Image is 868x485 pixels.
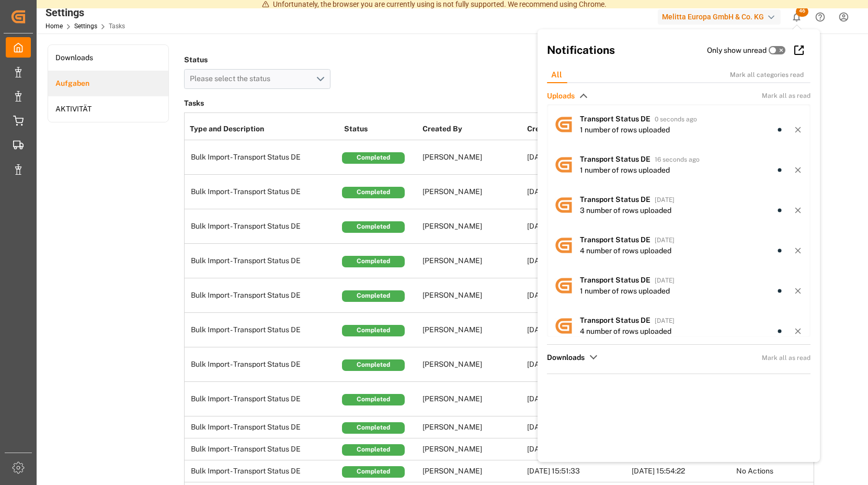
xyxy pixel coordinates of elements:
td: [PERSON_NAME] [420,175,524,209]
td: Bulk Import - Transport Status DE [185,278,341,313]
td: [DATE] 15:51:33 [524,460,629,482]
div: Completed [342,394,405,405]
td: [DATE] 15:55:04 [524,438,629,460]
div: 1 number of rows uploaded [580,165,670,176]
div: Completed [342,444,405,456]
span: Mark all as read [762,91,810,100]
th: Type and Description [185,118,341,140]
td: Bulk Import - Transport Status DE [185,209,341,244]
td: Bulk Import - Transport Status DE [185,140,341,175]
td: [PERSON_NAME] [420,244,524,278]
button: Help Center [808,5,832,29]
span: Please select the status [190,74,276,83]
a: avatarTransport Status DE0 seconds ago1 number of rows uploaded [547,104,810,144]
a: avatarTransport Status DE[DATE]3 number of rows uploaded [547,185,810,225]
a: Downloads [48,45,168,71]
div: Completed [342,187,405,198]
span: Transport Status DE [580,235,650,244]
th: Created At [524,118,629,140]
a: Settings [74,22,97,30]
div: Completed [342,290,405,302]
span: 16 seconds ago [655,156,700,163]
td: [DATE] 08:48:46 [524,278,629,313]
h4: Status [184,52,330,67]
td: Bulk Import - Transport Status DE [185,347,341,382]
span: Transport Status DE [580,195,650,204]
h3: Tasks [184,96,814,111]
div: Completed [342,466,405,478]
span: [DATE] [655,277,675,284]
button: show 46 new notifications [785,5,808,29]
span: Transport Status DE [580,115,650,123]
td: [DATE] 17:03:44 [524,382,629,416]
td: [DATE] 11:46:26 [524,140,629,175]
td: [PERSON_NAME] [420,438,524,460]
div: 1 number of rows uploaded [580,286,670,297]
div: Completed [342,359,405,371]
td: Bulk Import - Transport Status DE [185,460,341,482]
label: Only show unread [707,45,767,56]
a: Home [45,22,63,30]
div: 4 number of rows uploaded [580,326,671,337]
img: avatar [547,108,580,141]
td: [DATE] 13:16:17 [524,209,629,244]
td: [PERSON_NAME] [420,382,524,416]
td: Bulk Import - Transport Status DE [185,438,341,460]
div: 1 number of rows uploaded [580,125,670,136]
img: avatar [547,309,580,342]
td: Bulk Import - Transport Status DE [185,175,341,209]
td: [DATE] 17:24:13 [524,313,629,347]
span: [DATE] [655,236,675,244]
td: Bulk Import - Transport Status DE [185,313,341,347]
div: Completed [342,152,405,164]
td: Bulk Import - Transport Status DE [185,382,341,416]
th: Created By [420,118,524,140]
a: avatarTransport Status DE[DATE]4 number of rows uploaded [547,225,810,265]
a: Aufgaben [48,71,168,96]
span: 0 seconds ago [655,116,697,123]
div: Completed [342,256,405,267]
span: Transport Status DE [580,316,650,324]
a: avatarTransport Status DE[DATE]1 number of rows uploaded [547,265,810,306]
div: Completed [342,325,405,336]
span: Transport Status DE [580,155,650,163]
div: Mark all categories read [730,70,815,80]
div: 3 number of rows uploaded [580,205,671,216]
a: avatarTransport Status DE16 seconds ago1 number of rows uploaded [547,144,810,185]
td: [DATE] 15:54:22 [629,460,734,482]
span: Mark all as read [762,353,810,363]
span: [DATE] [655,196,675,204]
th: Status [341,118,420,140]
td: [DATE] 17:17:35 [524,347,629,382]
td: [PERSON_NAME] [420,313,524,347]
span: Transport Status DE [580,276,650,284]
td: [DATE] 16:01:02 [524,416,629,438]
a: avatarTransport Status DE[DATE]4 number of rows uploaded [547,306,810,346]
img: avatar [547,269,580,302]
td: [PERSON_NAME] [420,278,524,313]
td: [PERSON_NAME] [420,460,524,482]
img: avatar [547,148,580,181]
span: 46 [796,6,808,17]
img: avatar [547,229,580,262]
div: All [543,67,570,83]
h2: Notifications [547,42,707,59]
span: [DATE] [655,317,675,324]
span: No Actions [736,467,773,475]
div: Completed [342,422,405,434]
div: Settings [45,5,125,20]
span: Uploads [547,91,575,101]
div: Melitta Europa GmbH & Co. KG [658,9,781,25]
td: Bulk Import - Transport Status DE [185,244,341,278]
span: Downloads [547,352,585,363]
div: 4 number of rows uploaded [580,245,671,256]
button: Melitta Europa GmbH & Co. KG [658,7,785,27]
td: [PERSON_NAME] [420,416,524,438]
a: AKTIVITÄT [48,96,168,122]
td: [DATE] 17:37:16 [524,175,629,209]
div: Completed [342,221,405,233]
td: [PERSON_NAME] [420,140,524,175]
